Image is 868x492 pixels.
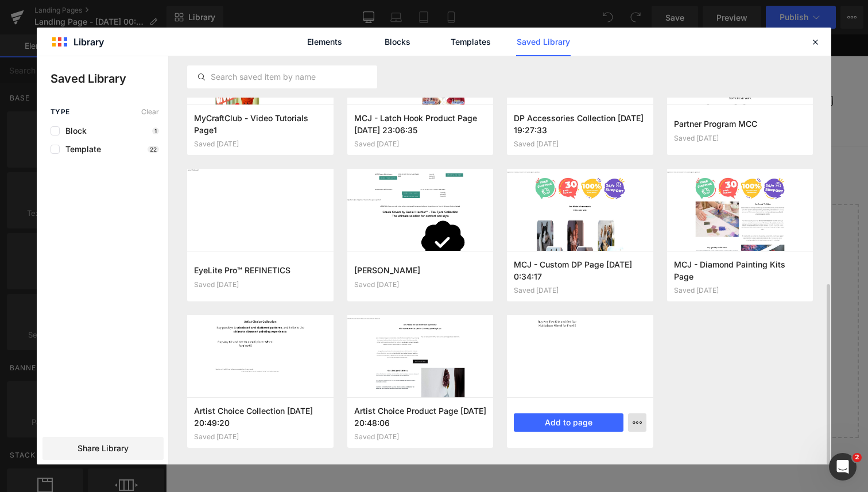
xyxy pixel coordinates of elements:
span: Track Your Order [350,73,412,84]
a: Diamond Painting Tools [381,42,483,67]
h3: Artist Choice Collection [DATE] 20:49:20 [194,405,327,428]
div: Saved [DATE] [514,286,646,295]
h3: MCJ - Latch Hook Product Page [DATE] 23:06:35 [354,112,487,135]
h3: MCJ - Diamond Painting Kits Page [674,258,807,282]
a: Templates [443,28,498,56]
p: or Drag & Drop elements from left sidebar [28,369,675,377]
input: Search saved item by name [188,70,377,84]
div: Saved [DATE] [194,140,327,148]
h3: MCJ - Custom DP Page [DATE] 0:34:17 [514,258,646,282]
a: Track Your Order [343,67,418,91]
h3: [PERSON_NAME] [354,264,487,276]
a: Gift Card [296,67,343,91]
span: Template [60,145,101,154]
span: Block [60,126,87,135]
a: Elements [297,28,352,56]
span: Custom DP [236,49,277,60]
span: Type [51,108,70,116]
iframe: Intercom live chat [829,453,857,481]
span: Spare Diamonds [228,73,289,84]
h3: DP Accessories Collection [DATE] 19:27:33 [514,112,646,135]
a: Blocks [370,28,425,56]
span: Diamond Painting Kits [291,49,374,60]
p: 1 [152,127,159,134]
a: Latch Hook Kits [483,42,555,67]
a: Saved Library [516,28,571,56]
div: Saved [DATE] [674,134,807,142]
a: Search [190,42,229,67]
h3: Partner Program MCC [674,118,807,130]
div: Saved [DATE] [354,433,487,441]
a: Stretcher Bars [154,67,221,91]
div: Saved [DATE] [354,140,487,148]
a: Diamond Painting Kits [284,42,381,67]
a: Explore Template [300,336,403,359]
h3: EyeLite Pro™ REFINETICS [194,264,327,276]
span: Home [161,49,183,60]
span: Latch Hook Kits [490,49,548,60]
span: Share Library [77,443,129,454]
p: Saved Library [51,70,168,87]
span: Diamond Painting Tools [387,49,476,60]
p: Start building your page [28,196,675,210]
summary: Search [623,54,649,79]
p: 22 [148,146,159,153]
span: 2 [852,453,862,462]
span: Stretcher Bars [161,73,214,84]
a: Custom DP [229,42,284,67]
div: Saved [DATE] [194,281,327,289]
span: Gift Card [303,73,336,84]
h3: Artist Choice Product Page [DATE] 20:48:06 [354,405,487,428]
span: Search [197,49,222,60]
h3: MyCraftClub - Video Tutorials Page1 [194,112,327,135]
img: MyArtJoy [36,37,139,95]
div: Saved [DATE] [354,281,487,289]
div: Saved [DATE] [194,433,327,441]
button: Add to page [514,413,623,432]
a: Home [154,42,190,67]
span: Clear [141,108,159,116]
div: Saved [DATE] [514,140,646,148]
a: Spare Diamonds [221,67,296,91]
div: Saved [DATE] [674,286,807,295]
